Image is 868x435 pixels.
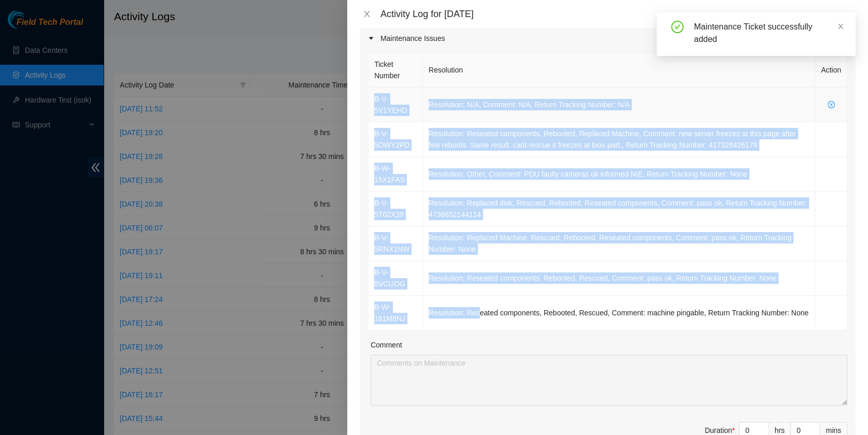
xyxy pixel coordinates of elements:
[423,88,815,122] td: Resolution: N/A, Comment: N/A, Return Tracking Number: N/A
[360,26,856,50] div: Maintenance Issues
[671,21,684,33] span: check-circle
[363,10,371,18] span: close
[374,129,409,149] a: B-V-5OWY2PD
[423,261,815,296] td: Resolution: Reseated components, Rebooted, Rescued, Comment: pass ok, Return Tracking Number: None
[423,192,815,226] td: Resolution: Replaced disk, Rescued, Rebooted, Reseated components, Comment: pass ok, Return Track...
[374,164,405,184] a: B-W-15X1FAS
[371,339,402,351] label: Comment
[374,303,405,323] a: B-W-161M8NJ
[374,199,404,219] a: B-V-5T02X39
[694,21,843,46] div: Maintenance Ticket successfully added
[837,23,844,30] span: close
[423,53,815,88] th: Resolution
[423,226,815,261] td: Resolution: Replaced Machine, Rescued, Rebooted, Reseated components, Comment: pass ok, Return Tr...
[380,8,856,20] div: Activity Log for [DATE]
[368,35,374,41] span: caret-right
[423,157,815,192] td: Resolution: Other, Comment: PDU faulty cameras ok informed NIE, Return Tracking Number: None
[371,355,847,405] textarea: Comment
[423,296,815,330] td: Resolution: Reseated components, Rebooted, Rescued, Comment: machine pingable, Return Tracking Nu...
[374,95,407,114] a: B-V-5V1YEHD
[821,101,841,108] span: close-circle
[374,268,405,288] a: B-V-5VCIJOG
[360,9,374,19] button: Close
[423,122,815,157] td: Resolution: Reseated components, Rebooted, Replaced Machine, Comment: new server freezes at this ...
[368,53,423,88] th: Ticket Number
[815,53,847,88] th: Action
[374,234,409,253] a: B-V-5RNX1NW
